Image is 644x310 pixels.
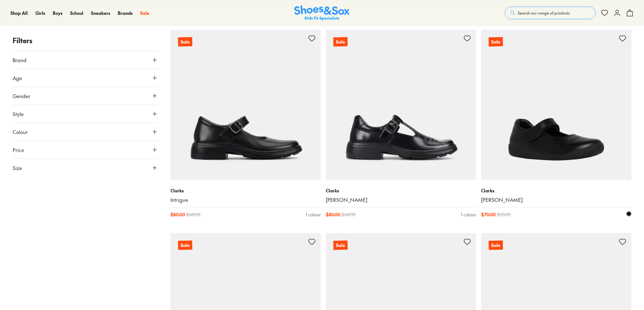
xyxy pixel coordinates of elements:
[342,211,356,218] span: $ 149.95
[13,105,158,123] button: Style
[326,30,476,180] a: Sale
[13,35,158,46] p: Filters
[53,10,63,16] a: Boys
[481,211,496,218] span: $ 70.00
[13,141,158,159] button: Price
[178,240,192,250] p: Sale
[13,159,158,177] button: Size
[13,69,158,87] button: Age
[13,51,158,69] button: Brand
[186,211,200,218] span: $ 149.95
[481,196,631,203] a: [PERSON_NAME]
[10,10,28,16] a: Shop All
[488,37,504,47] p: Sale
[170,30,321,180] a: Sale
[326,187,476,194] p: Clarks
[13,164,22,172] span: Size
[294,5,350,21] a: Shoes & Sox
[35,10,45,16] a: Girls
[13,146,24,154] span: Price
[326,211,340,218] span: $ 80.00
[481,30,631,180] a: Sale
[306,211,321,218] div: 1 colour
[505,7,596,19] button: Search our range of products
[518,10,570,16] span: Search our range of products
[13,110,24,118] span: Style
[13,92,30,100] span: Gender
[13,123,158,141] button: Colour
[13,87,158,105] button: Gender
[178,37,192,46] p: Sale
[140,10,149,16] a: Sale
[294,5,350,21] img: SNS_Logo_Responsive.svg
[481,187,631,194] p: Clarks
[497,211,511,218] span: $ 139.95
[91,10,110,16] a: Sneakers
[70,10,83,16] a: School
[333,240,348,250] p: Sale
[170,211,185,218] span: $ 80.00
[13,56,27,64] span: Brand
[489,240,503,250] p: Sale
[13,74,22,82] span: Age
[326,196,476,203] a: [PERSON_NAME]
[118,10,133,16] a: Brands
[13,128,28,136] span: Colour
[333,37,348,46] p: Sale
[461,211,476,218] div: 1 colour
[170,187,321,194] p: Clarks
[170,196,321,203] a: Intrigue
